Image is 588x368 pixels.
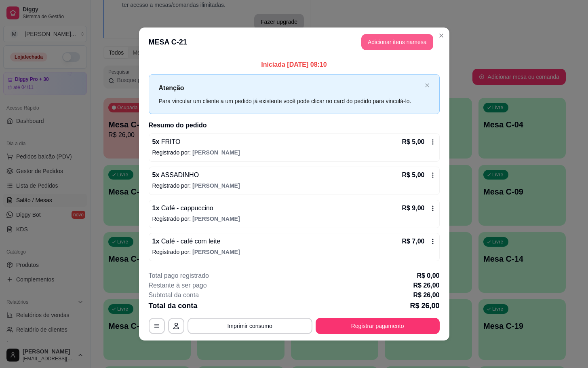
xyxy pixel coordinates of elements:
[192,216,240,222] span: [PERSON_NAME]
[149,290,199,300] p: Subtotal da conta
[159,238,220,245] span: Café - café com leite
[402,137,424,147] p: R$ 5,00
[435,29,448,42] button: Close
[152,170,199,180] p: 5 x
[159,171,199,178] span: ASSADINHO
[149,60,440,70] p: Iniciada [DATE] 08:10
[152,237,221,246] p: 1 x
[413,290,440,300] p: R$ 26,00
[192,149,240,156] span: [PERSON_NAME]
[152,203,213,213] p: 1 x
[410,300,439,311] p: R$ 26,00
[413,281,440,290] p: R$ 26,00
[402,170,424,180] p: R$ 5,00
[188,318,312,334] button: Imprimir consumo
[149,121,440,130] h2: Resumo do pedido
[425,83,430,88] button: close
[139,27,449,57] header: MESA C-21
[159,205,213,211] span: Café - cappuccino
[192,249,240,255] span: [PERSON_NAME]
[149,300,198,311] p: Total da conta
[159,97,422,106] div: Para vincular um cliente a um pedido já existente você pode clicar no card do pedido para vinculá...
[149,271,209,281] p: Total pago registrado
[152,182,436,190] p: Registrado por:
[149,281,207,290] p: Restante à ser pago
[152,137,181,147] p: 5 x
[402,203,424,213] p: R$ 9,00
[152,148,436,157] p: Registrado por:
[192,182,240,189] span: [PERSON_NAME]
[402,237,424,246] p: R$ 7,00
[152,215,436,223] p: Registrado por:
[159,138,180,145] span: FRITO
[417,271,439,281] p: R$ 0,00
[316,318,440,334] button: Registrar pagamento
[361,34,433,50] button: Adicionar itens namesa
[159,83,422,93] p: Atenção
[152,248,436,256] p: Registrado por:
